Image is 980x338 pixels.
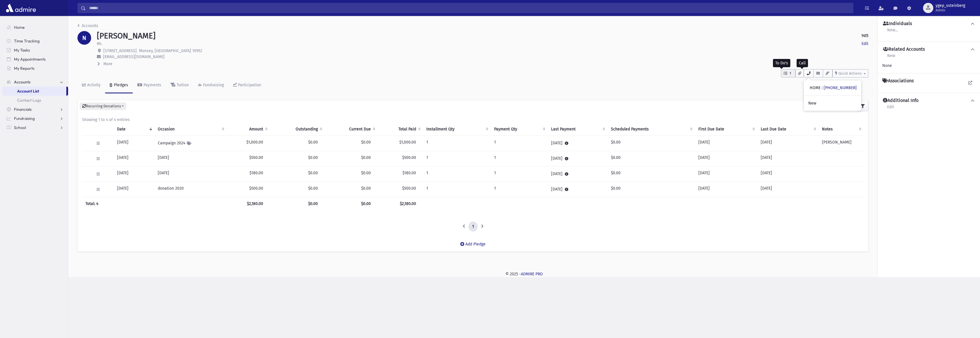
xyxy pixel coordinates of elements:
[154,123,227,136] th: Occasion : activate to sort column ascending
[695,136,757,151] td: [DATE]
[270,197,324,210] th: $0.00
[308,171,318,175] span: $0.00
[227,166,270,182] td: $180.00
[105,77,133,93] a: Pledges
[824,85,857,90] a: [PHONE_NUMBER]
[819,136,864,151] td: [PERSON_NAME]
[103,48,137,53] span: [STREET_ADDRESS]
[86,3,853,13] input: Search
[114,151,154,166] td: [DATE]
[838,71,862,75] span: Quick Actions
[788,71,793,76] span: 1
[861,33,868,39] strong: 1415
[77,271,971,277] div: © 2025 -
[2,46,68,55] a: My Tasks
[548,182,607,197] td: [DATE]
[402,186,416,191] span: $500.00
[82,117,864,123] div: Showing 1 to 4 of 4 entries
[548,151,607,166] td: [DATE]
[154,182,227,197] td: donation 2020
[378,123,423,136] th: Total Paid: activate to sort column ascending
[77,23,98,28] a: Accounts
[491,151,548,166] td: 1
[227,136,270,151] td: $1,000.00
[548,136,607,151] td: [DATE]
[202,83,224,87] div: Fundraising
[423,182,490,197] td: 1
[5,2,37,14] img: AdmirePro
[607,166,695,182] td: $0.00
[270,123,324,136] th: Outstanding: activate to sort column ascending
[797,59,808,67] div: Call
[757,123,819,136] th: Last Due Date: activate to sort column ascending
[154,136,227,151] td: Campaign 2024
[548,166,607,182] td: [DATE]
[14,79,30,85] span: Accounts
[2,96,68,105] a: Contact Logs
[607,136,695,151] td: $0.00
[521,272,543,276] a: ADMIRE PRO
[491,182,548,197] td: 1
[773,59,790,67] div: To Do's
[607,151,695,166] td: $0.00
[82,197,227,210] th: Total: 4
[882,98,975,104] button: Additional Info
[14,25,25,30] span: Home
[804,98,861,108] a: New
[757,182,819,197] td: [DATE]
[2,105,68,114] a: Financials
[154,151,227,166] td: [DATE]
[832,69,868,77] button: Quick Actions
[936,8,965,13] span: Admin
[97,31,156,41] h1: [PERSON_NAME]
[77,23,98,31] nav: breadcrumb
[227,197,270,210] th: $2,180.00
[103,62,112,66] span: More
[14,57,46,62] span: My Appointments
[17,89,39,94] span: Account List
[228,77,266,93] a: Participation
[361,155,371,160] span: $0.00
[757,166,819,182] td: [DATE]
[883,98,918,104] h4: Additional Info
[883,46,925,52] h4: Related Accounts
[607,123,695,136] th: Scheduled Payments: activate to sort column ascending
[491,136,548,151] td: 1
[86,83,101,87] div: Activity
[695,123,757,136] th: First Due Date: activate to sort column ascending
[14,125,26,130] span: School
[781,69,795,77] button: 1
[882,46,975,52] button: Related Accounts
[114,182,154,197] td: [DATE]
[882,63,975,69] div: None
[227,123,270,136] th: Amount: activate to sort column ascending
[361,140,371,145] span: $0.00
[2,87,66,96] a: Account List
[175,83,189,87] div: Tuition
[361,171,371,175] span: $0.00
[402,155,416,160] span: $500.00
[757,136,819,151] td: [DATE]
[695,151,757,166] td: [DATE]
[308,186,318,191] span: $0.00
[114,166,154,182] td: [DATE]
[757,151,819,166] td: [DATE]
[77,77,105,93] a: Activity
[193,77,228,93] a: Fundraising
[80,103,126,110] button: Recurring Donations
[77,31,91,45] div: N
[227,151,270,166] td: $500.00
[810,85,857,91] div: HOME
[822,85,823,90] span: :
[14,66,34,71] span: My Reports
[114,136,154,151] td: [DATE]
[887,104,894,114] a: Edit
[139,48,202,53] span: Monsey, [GEOGRAPHIC_DATA] 10952
[695,166,757,182] td: [DATE]
[166,77,193,93] a: Tuition
[456,237,490,251] a: Add Pledge
[423,123,490,136] th: Installment Qty: activate to sort column ascending
[399,140,416,145] span: $1,000.00
[2,55,68,64] a: My Appointments
[402,171,416,175] span: $180.00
